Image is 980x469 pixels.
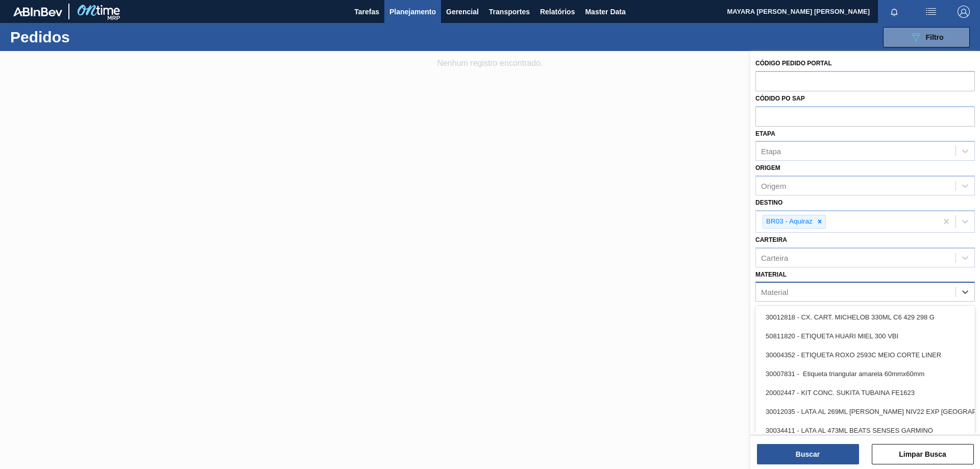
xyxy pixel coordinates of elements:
span: Master Data [585,6,625,18]
div: 30012818 - CX. CART. MICHELOB 330ML C6 429 298 G [755,308,975,327]
img: TNhmsLtSVTkK8tSr43FrP2fwEKptu5GPRR3wAAAABJRU5ErkJggg== [13,7,62,16]
div: 30034411 - LATA AL 473ML BEATS SENSES GARMINO [755,421,975,440]
h1: Pedidos [10,31,163,43]
div: Origem [761,182,786,190]
label: Origem [755,164,780,171]
label: Carteira [755,236,787,243]
img: userActions [925,6,937,18]
span: Tarefas [354,6,379,18]
span: Transportes [489,6,530,18]
div: Etapa [761,147,781,156]
label: Material [755,271,787,278]
div: BR03 - Aquiraz [763,215,814,228]
label: Código Pedido Portal [755,60,832,67]
div: Carteira [761,253,788,262]
div: 50811820 - ETIQUETA HUARI MIEL 300 VBI [755,327,975,345]
label: Etapa [755,130,775,137]
span: Planejamento [389,6,436,18]
button: Filtro [883,27,970,47]
img: Logout [958,6,970,18]
span: Filtro [926,33,944,41]
div: 30012035 - LATA AL 269ML [PERSON_NAME] NIV22 EXP [GEOGRAPHIC_DATA] [755,402,975,421]
label: Códido PO SAP [755,95,805,102]
span: Relatórios [540,6,575,18]
label: Destino [755,199,782,206]
div: Material [761,288,788,297]
div: 30004352 - ETIQUETA ROXO 2593C MEIO CORTE LINER [755,345,975,364]
div: 20002447 - KIT CONC. SUKITA TUBAINA FE1623 [755,383,975,402]
div: 30007831 - Etiqueta triangular amarela 60mmx60mm [755,364,975,383]
span: Gerencial [446,6,479,18]
button: Notificações [878,5,911,19]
